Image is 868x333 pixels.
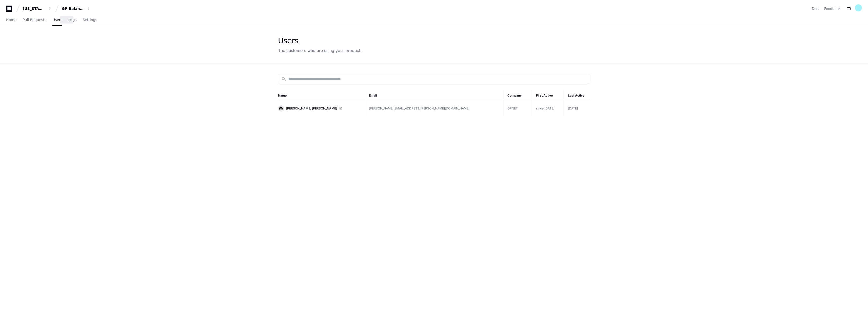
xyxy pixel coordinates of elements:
[564,90,590,101] th: Last Active
[281,77,286,82] mat-icon: search
[503,101,532,116] td: GPNET
[278,47,362,53] div: The customers who are using your product.
[286,106,337,110] span: [PERSON_NAME] [PERSON_NAME]
[68,18,76,21] span: Logs
[278,36,362,45] div: Users
[83,14,97,26] a: Settings
[23,18,46,21] span: Pull Requests
[52,18,62,21] span: Users
[52,14,62,26] a: Users
[532,90,564,101] th: First Active
[23,6,45,11] div: [US_STATE] Pacific
[812,6,820,11] a: Docs
[68,14,76,26] a: Logs
[21,4,53,13] button: [US_STATE] Pacific
[279,106,283,111] img: 15.svg
[23,14,46,26] a: Pull Requests
[503,90,532,101] th: Company
[60,4,92,13] button: GP-Balancing
[83,18,97,21] span: Settings
[6,18,16,21] span: Home
[532,101,564,116] td: since [DATE]
[824,6,841,11] button: Feedback
[278,90,365,101] th: Name
[564,101,590,116] td: [DATE]
[278,105,361,112] a: [PERSON_NAME] [PERSON_NAME]
[6,14,16,26] a: Home
[365,101,503,116] td: [PERSON_NAME][EMAIL_ADDRESS][PERSON_NAME][DOMAIN_NAME]
[365,90,503,101] th: Email
[62,6,84,11] div: GP-Balancing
